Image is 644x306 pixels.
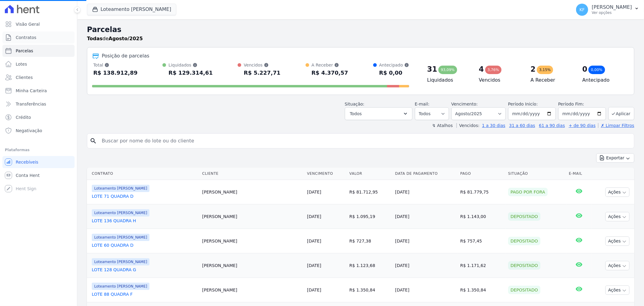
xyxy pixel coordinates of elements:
[16,159,38,165] span: Recebíveis
[16,48,33,54] span: Parcelas
[92,283,149,290] span: Loteamento [PERSON_NAME]
[244,62,280,68] div: Vencidos
[508,212,540,221] div: Depositado
[2,71,75,83] a: Clientes
[200,180,305,204] td: [PERSON_NAME]
[530,76,572,84] h4: A Receber
[347,229,392,253] td: R$ 727,38
[16,88,47,94] span: Minha Carteira
[508,286,540,294] div: Depositado
[244,68,280,78] div: R$ 5.227,71
[312,62,348,68] div: A Receber
[92,242,197,248] a: LOTE 60 QUADRA D
[200,229,305,253] td: [PERSON_NAME]
[508,261,540,270] div: Depositado
[506,168,566,180] th: Situação
[109,36,143,41] strong: Agosto/2025
[16,128,42,134] span: Negativação
[347,253,392,278] td: R$ 1.123,68
[571,1,644,18] button: KF [PERSON_NAME] Ver opções
[537,66,553,74] div: 3,15%
[92,193,197,199] a: LOTE 71 QUADRA D
[608,107,634,120] button: Aplicar
[482,123,505,128] a: 1 a 30 dias
[566,168,591,180] th: E-mail
[312,68,348,78] div: R$ 4.370,57
[307,288,321,292] a: [DATE]
[605,212,630,221] button: Ações
[379,68,409,78] div: R$ 0,00
[200,204,305,229] td: [PERSON_NAME]
[307,214,321,219] a: [DATE]
[347,278,392,302] td: R$ 1.350,84
[307,190,321,194] a: [DATE]
[605,236,630,246] button: Ações
[92,234,149,241] span: Loteamento [PERSON_NAME]
[92,267,197,273] a: LOTE 128 QUADRA G
[451,102,478,106] label: Vencimento:
[200,278,305,302] td: [PERSON_NAME]
[350,110,362,117] span: Todos
[16,74,33,80] span: Clientes
[558,101,606,107] label: Período Fim:
[2,45,75,57] a: Parcelas
[87,168,200,180] th: Contrato
[438,66,457,74] div: 93,09%
[92,209,149,216] span: Loteamento [PERSON_NAME]
[2,111,75,123] a: Crédito
[393,253,458,278] td: [DATE]
[16,114,31,120] span: Crédito
[102,52,149,60] div: Posição de parcelas
[458,278,506,302] td: R$ 1.350,84
[2,156,75,168] a: Recebíveis
[530,64,536,74] div: 2
[2,18,75,30] a: Visão Geral
[16,21,40,27] span: Visão Geral
[579,8,585,12] span: KF
[509,123,535,128] a: 31 a 60 dias
[393,180,458,204] td: [DATE]
[345,102,364,106] label: Situação:
[2,125,75,137] a: Negativação
[508,102,538,106] label: Período Inicío:
[539,123,565,128] a: 61 a 90 dias
[458,180,506,204] td: R$ 81.779,75
[596,153,634,163] button: Exportar
[90,137,97,145] i: search
[168,68,213,78] div: R$ 129.314,61
[92,185,149,192] span: Loteamento [PERSON_NAME]
[432,123,453,128] label: ↯ Atalhos
[2,31,75,44] a: Contratos
[168,62,213,68] div: Liquidados
[605,285,630,295] button: Ações
[2,169,75,181] a: Conta Hent
[5,146,72,154] div: Plataformas
[485,66,501,74] div: 3,76%
[16,34,36,41] span: Contratos
[379,62,409,68] div: Antecipado
[582,64,588,74] div: 0
[393,278,458,302] td: [DATE]
[347,204,392,229] td: R$ 1.095,19
[508,188,548,196] div: Pago por fora
[87,35,143,42] p: de
[458,204,506,229] td: R$ 1.143,00
[479,64,484,74] div: 4
[427,64,437,74] div: 31
[93,62,138,68] div: Total
[16,172,40,178] span: Conta Hent
[200,253,305,278] td: [PERSON_NAME]
[2,85,75,97] a: Minha Carteira
[592,10,632,15] p: Ver opções
[508,237,540,245] div: Depositado
[2,98,75,110] a: Transferências
[92,291,197,297] a: LOTE 88 QUADRA F
[87,24,634,35] h2: Parcelas
[92,218,197,224] a: LOTE 136 QUADRA H
[588,66,605,74] div: 0,00%
[479,76,521,84] h4: Vencidos
[307,239,321,243] a: [DATE]
[87,4,176,15] button: Loteamento [PERSON_NAME]
[16,101,46,107] span: Transferências
[16,61,27,67] span: Lotes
